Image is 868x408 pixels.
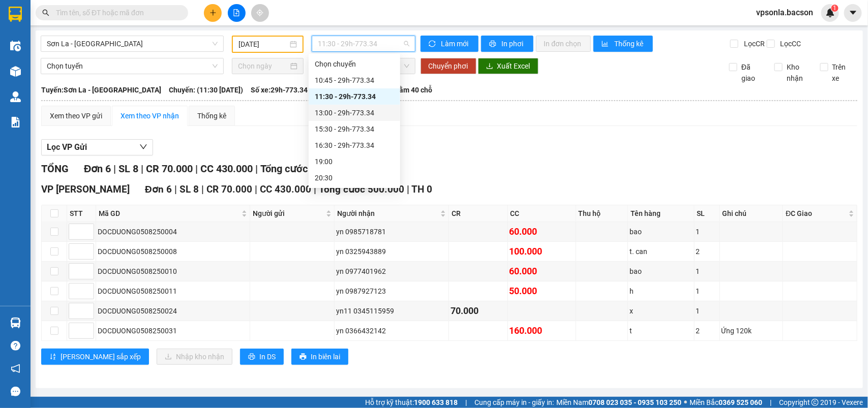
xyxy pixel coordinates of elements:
[206,183,252,195] span: CR 70.000
[783,61,812,84] span: Kho nhận
[255,163,258,175] span: |
[630,226,692,237] div: bao
[719,398,762,406] strong: 0369 525 060
[695,205,720,222] th: SL
[85,272,92,278] span: down
[365,397,458,408] span: Hỗ trợ kỹ thuật:
[696,305,718,317] div: 1
[336,266,447,277] div: yn 0977401962
[315,58,394,70] div: Chọn chuyến
[309,56,400,72] div: Chọn chuyến
[85,245,92,252] span: up
[113,163,116,175] span: |
[240,349,284,365] button: printerIn DS
[421,36,478,52] button: syncLàm mới
[82,311,94,319] span: Decrease Value
[82,271,94,279] span: Decrease Value
[96,262,250,281] td: DOCDUONG0508250010
[489,40,498,48] span: printer
[315,123,394,135] div: 15:30 - 29h-773.34
[508,205,576,222] th: CC
[844,4,862,22] button: caret-down
[10,318,21,328] img: warehouse-icon
[255,183,257,195] span: |
[602,40,610,48] span: bar-chart
[315,140,394,151] div: 16:30 - 29h-773.34
[41,183,130,195] span: VP [PERSON_NAME]
[82,232,94,239] span: Decrease Value
[82,284,94,291] span: Increase Value
[300,353,307,361] span: printer
[630,286,692,297] div: h
[465,397,467,408] span: |
[826,8,835,17] img: icon-new-feature
[630,266,692,277] div: bao
[85,285,92,291] span: up
[628,205,694,222] th: Tên hàng
[315,107,394,118] div: 13:00 - 29h-773.34
[720,205,784,222] th: Ghi chú
[828,61,858,84] span: Trên xe
[98,246,248,257] div: DOCDUONG0508250008
[696,226,718,237] div: 1
[336,246,447,257] div: yn 0325943889
[47,36,218,51] span: Sơn La - Hà Nội
[684,400,687,404] span: ⚪️
[630,246,692,257] div: t. can
[201,183,204,195] span: |
[41,349,149,365] button: sort-ascending[PERSON_NAME] sắp xếp
[833,5,836,12] span: 1
[696,266,718,277] div: 1
[11,364,20,373] span: notification
[315,172,394,183] div: 20:30
[85,253,92,259] span: down
[82,323,94,331] span: Increase Value
[145,183,172,195] span: Đơn 6
[195,163,198,175] span: |
[10,66,21,77] img: warehouse-icon
[209,9,217,16] span: plus
[96,281,250,301] td: DOCDUONG0508250011
[593,36,653,52] button: bar-chartThống kê
[536,36,591,52] button: In đơn chọn
[481,36,533,52] button: printerIn phơi
[41,139,153,155] button: Lọc VP Gửi
[696,246,718,257] div: 2
[61,351,141,362] span: [PERSON_NAME] sắp xếp
[47,58,218,74] span: Chọn tuyến
[96,321,250,341] td: DOCDUONG0508250031
[502,38,525,49] span: In phơi
[478,58,538,74] button: downloadXuất Excel
[737,61,767,84] span: Đã giao
[441,38,470,49] span: Làm mới
[49,353,56,361] span: sort-ascending
[451,304,505,318] div: 70.000
[291,349,348,365] button: printerIn biên lai
[696,286,718,297] div: 1
[588,398,681,406] strong: 0708 023 035 - 0935 103 250
[251,4,269,22] button: aim
[260,183,311,195] span: CC 430.000
[179,183,199,195] span: SL 8
[85,332,92,338] span: down
[486,62,493,71] span: download
[556,397,681,408] span: Miền Nam
[200,163,253,175] span: CC 430.000
[98,286,248,297] div: DOCDUONG0508250011
[96,242,250,262] td: DOCDUONG0508250008
[510,264,574,278] div: 60.000
[10,41,21,51] img: warehouse-icon
[11,387,20,396] span: message
[141,163,143,175] span: |
[315,156,394,167] div: 19:00
[576,205,628,222] th: Thu hộ
[776,38,803,49] span: Lọc CC
[99,208,240,219] span: Mã GD
[67,205,96,222] th: STT
[47,141,87,153] span: Lọc VP Gửi
[510,324,574,338] div: 160.000
[50,110,102,121] div: Xem theo VP gửi
[315,91,394,102] div: 11:30 - 29h-773.34
[139,143,147,151] span: down
[82,264,94,271] span: Increase Value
